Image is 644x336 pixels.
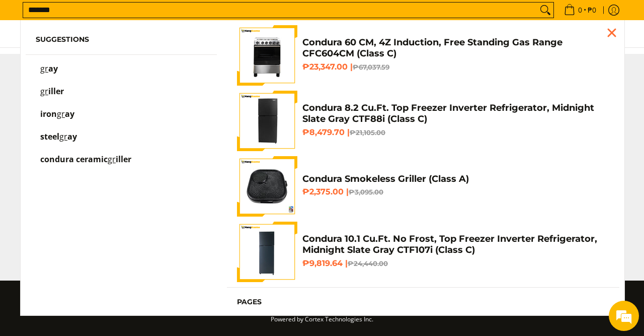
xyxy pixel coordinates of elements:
[349,188,383,196] del: ₱3,095.00
[65,108,74,119] span: ay
[36,156,207,173] a: condura ceramic griller
[116,154,131,165] span: iller
[302,173,609,185] h4: Condura Smokeless Griller (Class A)
[36,88,207,105] a: griller
[5,227,192,262] textarea: Type your message and hit 'Enter'
[237,222,297,282] img: Condura 10.1 Cu.Ft. No Frost, Top Freezer Inverter Refrigerator, Midnight Slate Gray CTF107i (Cla...
[36,35,207,44] h6: Suggestions
[40,133,77,151] p: steel gray
[302,37,609,59] h4: Condura 60 CM, 4Z Induction, Free Standing Gas Range CFC604CM (Class C)
[58,103,139,205] span: We're online!
[537,3,553,18] button: Search
[40,63,48,74] mark: gr
[302,258,609,268] h6: ₱9,819.64 |
[237,156,609,217] a: condura-smokeless-griller-full-view-mang-kosme Condura Smokeless Griller (Class A) ₱2,375.00 |₱3,...
[36,133,207,151] a: steel gray
[302,102,609,125] h4: Condura 8.2 Cu.Ft. Top Freezer Inverter Refrigerator, Midnight Slate Gray CTF88i (Class C)
[40,154,108,165] span: condura ceramic
[237,156,297,217] img: condura-smokeless-griller-full-view-mang-kosme
[237,91,609,151] a: Condura 8.2 Cu.Ft. Top Freezer Inverter Refrigerator, Midnight Slate Gray CTF88i (Class C) Condur...
[302,187,609,197] h6: ₱2,375.00 |
[350,128,385,137] del: ₱21,105.00
[48,63,58,74] span: ay
[561,5,599,16] span: •
[604,25,619,40] div: Close pop up
[40,108,57,119] span: iron
[40,65,58,83] p: gray
[586,7,598,14] span: ₱0
[302,127,609,138] h6: ₱8,479.70 |
[40,110,74,128] p: iron gray
[237,25,297,86] img: Condura 60 CM, 4Z Induction, Free Standing Gas Range CFC604CM (Class C)
[36,65,207,83] a: gray
[237,25,609,86] a: Condura 60 CM, 4Z Induction, Free Standing Gas Range CFC604CM (Class C) Condura 60 CM, 4Z Inducti...
[52,56,169,70] div: Chat with us now
[302,233,609,256] h4: Condura 10.1 Cu.Ft. No Frost, Top Freezer Inverter Refrigerator, Midnight Slate Gray CTF107i (Cla...
[48,86,64,97] span: iller
[40,131,59,142] span: steel
[237,91,297,151] img: Condura 8.2 Cu.Ft. Top Freezer Inverter Refrigerator, Midnight Slate Gray CTF88i (Class C)
[237,298,609,307] h6: Pages
[348,259,388,267] del: ₱24,440.00
[25,313,619,331] p: Powered by Cortex Technologies Inc.
[108,154,116,165] mark: gr
[302,62,609,72] h6: ₱23,347.00 |
[353,63,389,71] del: ₱67,037.59
[237,222,609,282] a: Condura 10.1 Cu.Ft. No Frost, Top Freezer Inverter Refrigerator, Midnight Slate Gray CTF107i (Cla...
[40,86,48,97] mark: gr
[40,88,64,105] p: griller
[67,131,77,142] span: ay
[36,110,207,128] a: iron gray
[59,131,67,142] mark: gr
[57,108,65,119] mark: gr
[577,7,584,14] span: 0
[165,5,189,29] div: Minimize live chat window
[40,156,131,173] p: condura ceramic griller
